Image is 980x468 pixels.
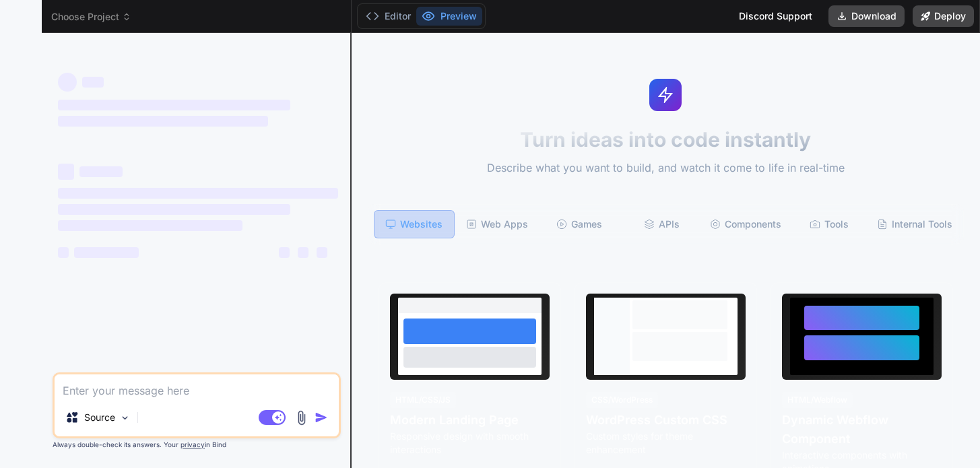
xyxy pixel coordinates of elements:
[298,247,308,258] span: ‌
[360,160,972,177] p: Describe what you want to build, and watch it come to life in real-time
[294,410,309,426] img: attachment
[390,430,550,457] p: Responsive design with smooth interactions
[705,210,787,238] div: Components
[416,7,482,26] button: Preview
[457,210,537,238] div: Web Apps
[360,7,416,26] button: Editor
[828,5,905,27] button: Download
[79,166,123,177] span: ‌
[622,210,701,238] div: APIs
[58,164,74,180] span: ‌
[374,210,455,238] div: Websites
[586,392,658,408] div: CSS/WordPress
[540,210,619,238] div: Games
[872,210,958,238] div: Internal Tools
[279,247,290,258] span: ‌
[53,438,341,451] p: Always double-check its answers. Your in Bind
[74,247,139,258] span: ‌
[58,100,290,110] span: ‌
[58,116,268,127] span: ‌
[58,188,338,199] span: ‌
[119,412,131,424] img: Pick Models
[789,210,869,238] div: Tools
[51,10,131,24] span: Choose Project
[586,430,746,457] p: Custom styles for theme enhancement
[913,5,974,27] button: Deploy
[181,440,205,448] span: privacy
[731,5,820,27] div: Discord Support
[586,411,746,430] h4: WordPress Custom CSS
[360,127,972,152] h1: Turn ideas into code instantly
[58,247,69,258] span: ‌
[317,247,327,258] span: ‌
[58,204,290,215] span: ‌
[58,220,242,231] span: ‌
[782,411,942,448] h4: Dynamic Webflow Component
[390,411,550,430] h4: Modern Landing Page
[782,392,853,408] div: HTML/Webflow
[315,411,328,424] img: icon
[390,392,456,408] div: HTML/CSS/JS
[82,77,104,88] span: ‌
[58,73,77,92] span: ‌
[84,411,115,424] p: Source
